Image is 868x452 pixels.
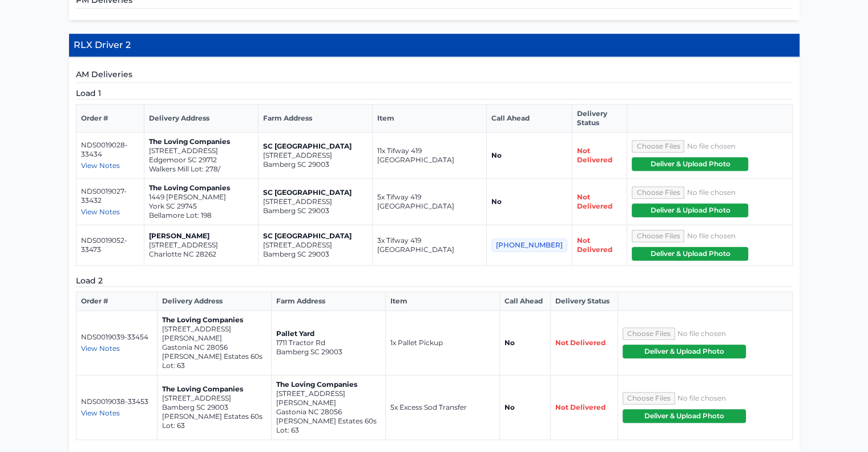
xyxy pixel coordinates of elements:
[258,105,372,133] th: Farm Address
[263,250,368,259] p: Bamberg SC 29003
[263,241,368,250] p: [STREET_ADDRESS]
[76,292,158,311] th: Order #
[372,225,486,266] td: 3x Tifway 419 [GEOGRAPHIC_DATA]
[162,352,267,370] p: [PERSON_NAME] Estates 60s Lot: 63
[263,160,368,169] p: Bamberg SC 29003
[263,197,368,206] p: [STREET_ADDRESS]
[76,105,144,133] th: Order #
[276,338,381,347] p: 1711 Tractor Rd
[149,202,253,211] p: York SC 29745
[491,151,502,159] strong: No
[144,105,258,133] th: Delivery Address
[76,87,793,99] h5: Load 1
[149,165,253,174] p: Walkers Mill Lot: 278/
[491,197,502,206] strong: No
[623,345,746,358] button: Deliver & Upload Photo
[76,69,793,83] h5: AM Deliveries
[76,275,793,287] h5: Load 2
[491,238,567,252] span: [PHONE_NUMBER]
[81,409,120,417] span: View Notes
[555,403,605,411] span: Not Delivered
[81,333,153,342] p: NDS0019039-33454
[623,409,746,423] button: Deliver & Upload Photo
[372,179,486,225] td: 5x Tifway 419 [GEOGRAPHIC_DATA]
[632,157,748,171] button: Deliver & Upload Photo
[386,375,500,440] td: 5x Excess Sod Transfer
[577,236,612,254] span: Not Delivered
[81,141,139,159] p: NDS0019028-33434
[632,203,748,217] button: Deliver & Upload Photo
[504,338,515,347] strong: No
[276,417,381,435] p: [PERSON_NAME] Estates 60s Lot: 63
[69,34,800,57] h4: RLX Driver 2
[81,344,120,353] span: View Notes
[162,385,267,394] p: The Loving Companies
[276,380,381,389] p: The Loving Companies
[372,133,486,179] td: 11x Tifway 419 [GEOGRAPHIC_DATA]
[386,311,500,375] td: 1x Pallet Pickup
[162,394,267,403] p: [STREET_ADDRESS]
[81,236,139,254] p: NDS0019052-33473
[158,292,272,311] th: Delivery Address
[632,247,748,261] button: Deliver & Upload Photo
[81,397,153,406] p: NDS0019038-33453
[149,231,253,241] p: [PERSON_NAME]
[263,206,368,215] p: Bamberg SC 29003
[263,151,368,160] p: [STREET_ADDRESS]
[149,155,253,165] p: Edgemoor SC 29712
[149,211,253,220] p: Bellamore Lot: 198
[149,137,253,146] p: The Loving Companies
[81,187,139,205] p: NDS0019027-33432
[555,338,605,347] span: Not Delivered
[263,142,368,151] p: SC [GEOGRAPHIC_DATA]
[149,146,253,155] p: [STREET_ADDRESS]
[272,292,386,311] th: Farm Address
[162,315,267,325] p: The Loving Companies
[577,193,612,210] span: Not Delivered
[276,347,381,357] p: Bamberg SC 29003
[504,403,515,411] strong: No
[263,188,368,197] p: SC [GEOGRAPHIC_DATA]
[162,403,267,412] p: Bamberg SC 29003
[162,325,267,343] p: [STREET_ADDRESS][PERSON_NAME]
[162,412,267,430] p: [PERSON_NAME] Estates 60s Lot: 63
[386,292,500,311] th: Item
[577,146,612,164] span: Not Delivered
[263,231,368,241] p: SC [GEOGRAPHIC_DATA]
[550,292,617,311] th: Delivery Status
[276,329,381,338] p: Pallet Yard
[149,250,253,259] p: Charlotte NC 28262
[81,207,120,216] span: View Notes
[162,343,267,352] p: Gastonia NC 28056
[276,389,381,407] p: [STREET_ADDRESS][PERSON_NAME]
[149,183,253,193] p: The Loving Companies
[149,241,253,250] p: [STREET_ADDRESS]
[149,193,253,202] p: 1449 [PERSON_NAME]
[572,105,627,133] th: Delivery Status
[486,105,572,133] th: Call Ahead
[276,407,381,417] p: Gastonia NC 28056
[81,161,120,170] span: View Notes
[372,105,486,133] th: Item
[500,292,551,311] th: Call Ahead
